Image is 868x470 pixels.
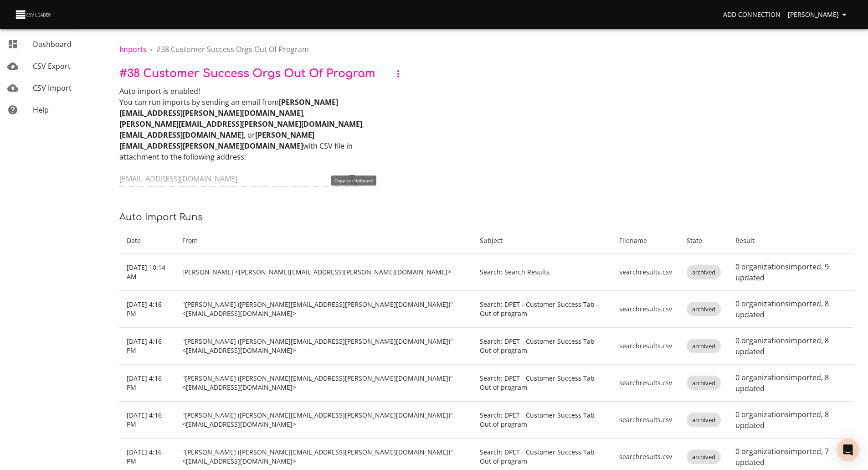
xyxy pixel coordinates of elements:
[156,44,309,54] span: # 38 Customer Success Orgs out of program
[33,105,49,115] span: Help
[735,372,846,394] p: 0 organizations imported , 8 updated
[612,328,679,365] td: searchresults.csv
[735,409,846,431] p: 0 organizations imported , 8 updated
[735,298,846,320] p: 0 organizations imported , 8 updated
[687,416,721,424] span: archived
[119,97,338,118] strong: [PERSON_NAME][EMAIL_ADDRESS][PERSON_NAME][DOMAIN_NAME]
[473,328,611,365] td: Search: DPET - Customer Success Tab - Out of program
[119,212,203,222] span: Auto Import Runs
[473,291,611,328] td: Search: DPET - Customer Success Tab - Out of program
[473,365,611,402] td: Search: DPET - Customer Success Tab - Out of program
[175,254,473,291] td: [PERSON_NAME] <[PERSON_NAME][EMAIL_ADDRESS][PERSON_NAME][DOMAIN_NAME]>
[473,254,611,291] td: Search: Search Results
[119,254,175,291] td: [DATE] 10:14 AM
[687,268,721,277] span: archived
[735,335,846,357] p: 0 organizations imported , 8 updated
[687,305,721,314] span: archived
[33,39,72,49] span: Dashboard
[687,453,721,461] span: archived
[119,402,175,439] td: [DATE] 4:16 PM
[687,379,721,387] span: archived
[119,291,175,328] td: [DATE] 4:16 PM
[15,8,53,21] img: CSV Loader
[119,228,175,254] th: Date
[33,61,71,71] span: CSV Export
[175,291,473,328] td: "[PERSON_NAME] ([PERSON_NAME][EMAIL_ADDRESS][PERSON_NAME][DOMAIN_NAME])" <[EMAIL_ADDRESS][DOMAIN_...
[784,6,853,23] button: [PERSON_NAME]
[687,342,721,351] span: archived
[473,228,611,254] th: Subject
[612,365,679,402] td: searchresults.csv
[119,119,362,129] strong: [PERSON_NAME][EMAIL_ADDRESS][PERSON_NAME][DOMAIN_NAME]
[119,328,175,365] td: [DATE] 4:16 PM
[679,228,728,254] th: State
[788,9,850,21] span: [PERSON_NAME]
[150,44,153,55] li: ›
[728,228,853,254] th: Result
[175,228,473,254] th: From
[119,86,364,162] p: Auto import is enabled! You can run imports by sending an email from , , , or with CSV file in at...
[342,169,364,191] button: Copy to clipboard
[612,402,679,439] td: searchresults.csv
[119,130,244,140] strong: [EMAIL_ADDRESS][DOMAIN_NAME]
[612,254,679,291] td: searchresults.csv
[175,365,473,402] td: "[PERSON_NAME] ([PERSON_NAME][EMAIL_ADDRESS][PERSON_NAME][DOMAIN_NAME])" <[EMAIL_ADDRESS][DOMAIN_...
[723,9,781,21] span: Add Connection
[175,328,473,365] td: "[PERSON_NAME] ([PERSON_NAME][EMAIL_ADDRESS][PERSON_NAME][DOMAIN_NAME])" <[EMAIL_ADDRESS][DOMAIN_...
[473,402,611,439] td: Search: DPET - Customer Success Tab - Out of program
[612,291,679,328] td: searchresults.csv
[612,228,679,254] th: Filename
[175,402,473,439] td: "[PERSON_NAME] ([PERSON_NAME][EMAIL_ADDRESS][PERSON_NAME][DOMAIN_NAME])" <[EMAIL_ADDRESS][DOMAIN_...
[33,83,72,93] span: CSV Import
[735,261,846,283] p: 0 organizations imported , 9 updated
[719,6,784,23] a: Add Connection
[837,439,859,461] div: Open Intercom Messenger
[119,365,175,402] td: [DATE] 4:16 PM
[119,67,375,80] span: # 38 Customer Success Orgs out of program
[735,446,846,468] p: 0 organizations imported , 7 updated
[119,130,314,151] strong: [PERSON_NAME][EMAIL_ADDRESS][PERSON_NAME][DOMAIN_NAME]
[119,44,147,54] a: Imports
